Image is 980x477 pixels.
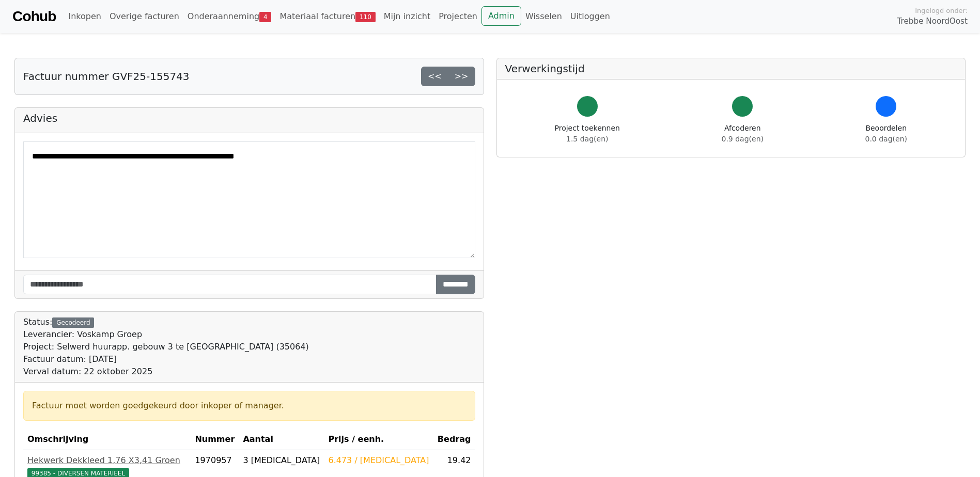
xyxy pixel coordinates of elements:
[328,454,429,467] div: 6.473 / [MEDICAL_DATA]
[52,317,94,328] div: Gecodeerd
[243,454,320,467] div: 3 [MEDICAL_DATA]
[434,6,481,27] a: Projecten
[23,70,190,83] h5: Factuur nummer GVF25-155743
[865,123,907,145] div: Beoordelen
[521,6,566,27] a: Wisselen
[555,123,620,145] div: Project toekennen
[915,6,968,15] span: Ingelogd onder:
[722,123,764,145] div: Afcoderen
[324,429,433,450] th: Prijs / eenh.
[239,429,324,450] th: Aantal
[23,112,475,124] h5: Advies
[259,12,271,22] span: 4
[481,6,521,26] a: Admin
[23,353,309,365] div: Factuur datum: [DATE]
[23,365,309,378] div: Verval datum: 22 oktober 2025
[722,135,764,143] span: 0.9 dag(en)
[64,6,105,27] a: Inkopen
[23,429,191,450] th: Omschrijving
[566,6,614,27] a: Uitloggen
[448,67,475,86] a: >>
[12,4,56,29] a: Cohub
[183,6,276,27] a: Onderaanneming4
[105,6,183,27] a: Overige facturen
[505,62,957,75] h5: Verwerkingstijd
[897,15,968,27] span: Trebbe NoordOost
[23,316,309,378] div: Status:
[566,135,608,143] span: 1.5 dag(en)
[23,328,309,341] div: Leverancier: Voskamp Groep
[421,67,448,86] a: <<
[32,400,466,412] div: Factuur moet worden goedgekeurd door inkoper of manager.
[380,6,435,27] a: Mijn inzicht
[433,429,475,450] th: Bedrag
[865,135,907,143] span: 0.0 dag(en)
[275,6,379,27] a: Materiaal facturen110
[355,12,376,22] span: 110
[27,454,186,467] div: Hekwerk Dekkleed 1,76 X3,41 Groen
[23,341,309,353] div: Project: Selwerd huurapp. gebouw 3 te [GEOGRAPHIC_DATA] (35064)
[191,429,239,450] th: Nummer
